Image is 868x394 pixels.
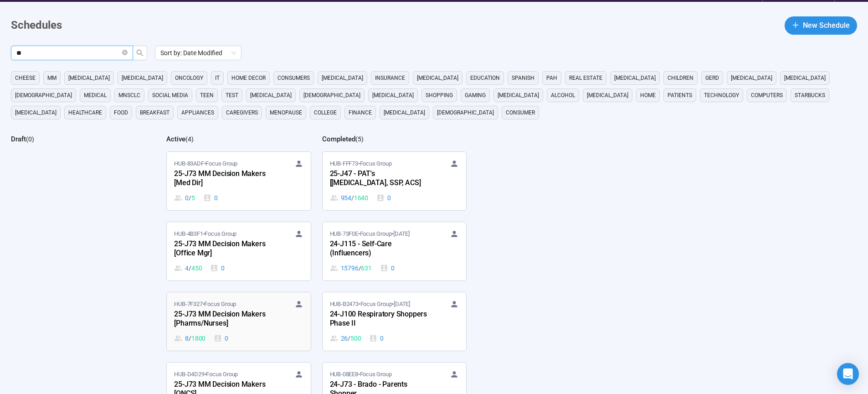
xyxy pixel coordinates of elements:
h2: Completed [322,135,355,143]
span: Food [114,108,128,117]
span: education [470,73,500,83]
time: [DATE] [394,301,410,307]
time: [DATE] [393,230,410,237]
span: search [136,49,144,57]
span: consumer [506,108,535,117]
span: [MEDICAL_DATA] [498,91,539,100]
div: 954 [330,193,368,203]
div: 25-J73 MM Decision Makers [Pharms/Nurses] [174,309,274,330]
div: 8 [174,333,205,343]
span: home decor [231,73,266,83]
span: HUB-73F0E • Focus Group • [330,229,410,238]
span: [DEMOGRAPHIC_DATA] [437,108,494,117]
span: close-circle [122,50,128,55]
a: HUB-7F327•Focus Group25-J73 MM Decision Makers [Pharms/Nurses]8 / 18000 [167,292,310,351]
span: HUB-D4D29 • Focus Group [174,370,238,379]
div: 24-J100 Respiratory Shoppers Phase II [330,309,430,330]
span: [MEDICAL_DATA] [417,73,458,83]
div: Open Intercom Messenger [837,363,859,385]
span: 631 [361,263,371,273]
div: 25-J73 MM Decision Makers [Med Dir] [174,168,274,189]
span: ( 4 ) [185,135,194,143]
span: home [640,91,656,100]
span: alcohol [551,91,575,100]
span: [MEDICAL_DATA] [122,73,163,83]
div: 25-J73 MM Decision Makers [Office Mgr] [174,238,274,259]
span: cheese [15,73,36,83]
div: 0 [369,333,384,343]
span: / [189,193,191,203]
span: children [668,73,693,83]
span: HUB-08EE8 • Focus Group [330,370,392,379]
div: 26 [330,333,361,343]
div: 0 [203,193,218,203]
span: [MEDICAL_DATA] [15,108,56,117]
div: 24-J115 - Self-Care (Influencers) [330,238,430,259]
span: finance [349,108,372,117]
span: breakfast [140,108,169,117]
button: plusNew Schedule [785,16,857,35]
span: shopping [426,91,453,100]
span: / [189,333,191,343]
span: [MEDICAL_DATA] [587,91,628,100]
span: starbucks [795,91,825,100]
span: [DEMOGRAPHIC_DATA] [303,91,360,100]
h2: Active [166,135,185,143]
span: HUB-FFF73 • Focus Group [330,159,392,168]
h1: Schedules [11,17,62,34]
h2: Draft [11,135,26,143]
span: mnsclc [118,91,140,100]
span: MM [47,73,56,83]
span: [MEDICAL_DATA] [372,91,414,100]
span: 1800 [191,333,205,343]
span: / [359,263,361,273]
span: New Schedule [803,20,850,31]
span: 450 [191,263,202,273]
a: HUB-4B3F1•Focus Group25-J73 MM Decision Makers [Office Mgr]4 / 4500 [167,222,310,280]
span: [MEDICAL_DATA] [384,108,425,117]
span: ( 5 ) [355,135,364,143]
div: 0 [174,193,195,203]
span: appliances [181,108,214,117]
span: healthcare [68,108,102,117]
button: search [133,46,147,60]
span: oncology [175,73,203,83]
span: [DEMOGRAPHIC_DATA] [15,91,72,100]
span: computers [751,91,783,100]
span: menopause [270,108,302,117]
span: Sort by: Date Modified [160,46,236,60]
a: HUB-73F0E•Focus Group•[DATE]24-J115 - Self-Care (Influencers)15796 / 6310 [323,222,466,280]
span: medical [84,91,107,100]
span: [MEDICAL_DATA] [614,73,656,83]
div: 0 [380,263,395,273]
div: 4 [174,263,202,273]
span: 5 [191,193,195,203]
a: HUB-83ADF•Focus Group25-J73 MM Decision Makers [Med Dir]0 / 50 [167,152,310,210]
span: HUB-7F327 • Focus Group [174,300,236,309]
span: technology [704,91,739,100]
span: [MEDICAL_DATA] [250,91,292,100]
span: ( 0 ) [26,135,34,143]
span: it [215,73,220,83]
span: [MEDICAL_DATA] [784,73,826,83]
a: HUB-FFF73•Focus Group25-J47 - PAT's [[MEDICAL_DATA], SSP, ACS]954 / 16400 [323,152,466,210]
span: Test [226,91,238,100]
span: consumers [277,73,310,83]
span: / [189,263,191,273]
span: close-circle [122,49,128,57]
span: Insurance [375,73,405,83]
span: PAH [546,73,557,83]
span: [MEDICAL_DATA] [731,73,772,83]
span: plus [792,21,799,29]
span: [MEDICAL_DATA] [322,73,363,83]
span: gaming [465,91,486,100]
span: Patients [668,91,692,100]
span: college [314,108,337,117]
span: HUB-83ADF • Focus Group [174,159,237,168]
span: real estate [569,73,602,83]
span: social media [152,91,188,100]
span: / [348,333,350,343]
span: Teen [200,91,214,100]
div: 0 [376,193,391,203]
span: HUB-4B3F1 • Focus Group [174,229,236,238]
